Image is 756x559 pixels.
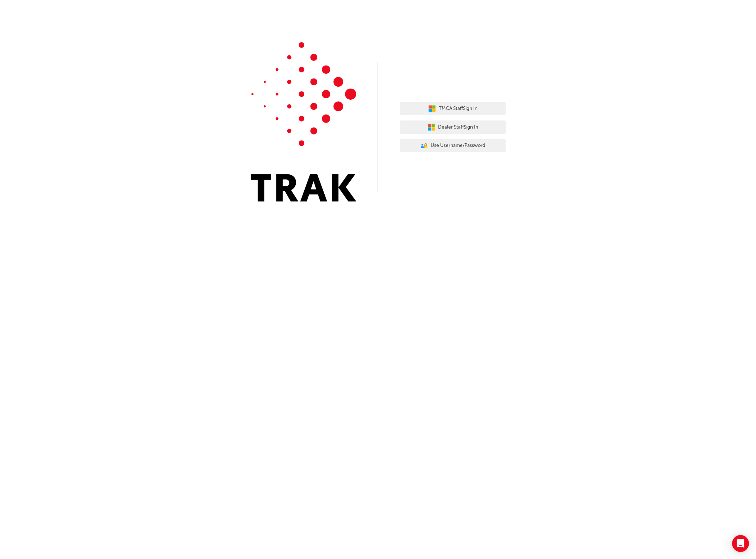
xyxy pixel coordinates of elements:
[251,42,356,201] img: Trak
[400,139,506,153] button: Use Username/Password
[431,142,485,150] span: Use Username/Password
[400,102,506,116] button: TMCA StaffSign In
[438,123,478,131] span: Dealer Staff Sign In
[439,105,477,113] span: TMCA Staff Sign In
[732,535,749,552] div: Open Intercom Messenger
[400,120,506,134] button: Dealer StaffSign In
